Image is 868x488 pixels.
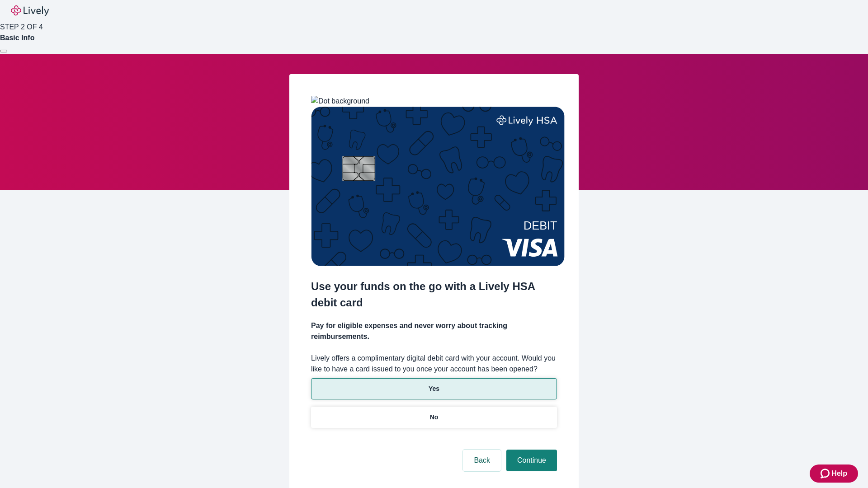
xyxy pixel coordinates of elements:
[506,450,557,471] button: Continue
[463,450,501,471] button: Back
[430,413,439,422] p: No
[311,320,557,342] h4: Pay for eligible expenses and never worry about tracking reimbursements.
[311,353,557,375] label: Lively offers a complimentary digital debit card with your account. Would you like to have a card...
[429,384,439,394] p: Yes
[311,96,369,107] img: Dot background
[311,278,557,311] h2: Use your funds on the go with a Lively HSA debit card
[821,468,831,479] svg: Zendesk support icon
[11,5,49,16] img: Lively
[311,378,557,399] button: Yes
[311,107,565,266] img: Debit card
[831,468,847,479] span: Help
[311,407,557,428] button: No
[810,465,858,483] button: Zendesk support iconHelp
